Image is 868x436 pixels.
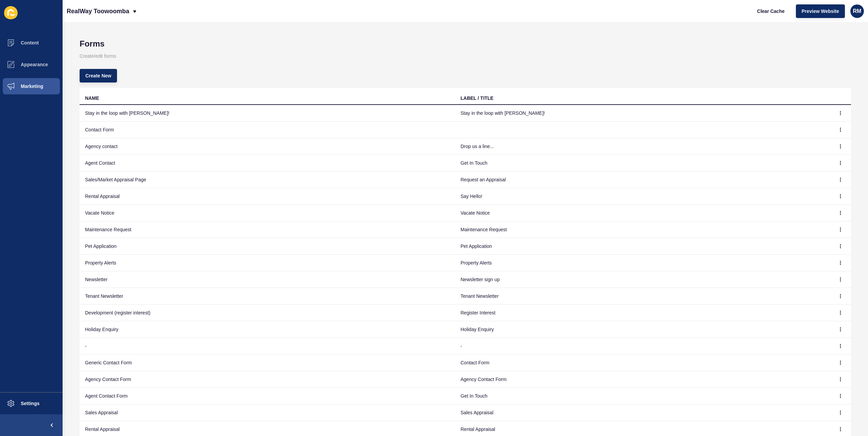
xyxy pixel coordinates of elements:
td: Holiday Enquiry [455,321,831,338]
td: Agent Contact Form [80,388,455,404]
td: Request an Appraisal [455,171,831,188]
td: Property Alerts [80,255,455,271]
h1: Forms [80,39,851,49]
td: Get In Touch [455,388,831,404]
td: Development (register interest) [80,305,455,321]
td: Agent Contact [80,155,455,171]
td: Get In Touch [455,155,831,171]
td: Tenant Newsletter [80,288,455,305]
td: Sales Appraisal [455,404,831,421]
span: Preview Website [802,8,839,15]
td: Maintenance Request [455,221,831,238]
td: Agency contact [80,138,455,155]
td: - [455,338,831,355]
p: Create/edit forms [80,49,851,63]
span: Clear Cache [757,8,785,15]
td: Generic Contact Form [80,355,455,371]
td: Register Interest [455,305,831,321]
td: Contact Form [455,355,831,371]
td: Agency Contact Form [455,371,831,388]
td: Rental Appraisal [80,188,455,205]
button: Preview Website [796,4,845,18]
td: Sales/Market Appraisal Page [80,171,455,188]
span: Create New [85,72,111,79]
td: Property Alerts [455,255,831,271]
td: Newsletter [80,271,455,288]
div: LABEL / TITLE [461,95,494,102]
td: Pet Application [455,238,831,255]
td: Pet Application [80,238,455,255]
p: RealWay Toowoomba [67,3,129,20]
td: Stay in the loop with [PERSON_NAME]! [455,105,831,122]
td: Say Hello! [455,188,831,205]
td: Vacate Notice [80,205,455,221]
td: Sales Appraisal [80,404,455,421]
td: - [80,338,455,355]
td: Drop us a line... [455,138,831,155]
td: Newsletter sign up [455,271,831,288]
td: Vacate Notice [455,205,831,221]
div: NAME [85,95,99,102]
td: Contact Form [80,122,455,138]
td: Stay in the loop with [PERSON_NAME]! [80,105,455,122]
span: RM [853,8,862,15]
td: Tenant Newsletter [455,288,831,305]
td: Holiday Enquiry [80,321,455,338]
button: Clear Cache [751,4,790,18]
button: Create New [80,69,117,83]
td: Agency Contact Form [80,371,455,388]
td: Maintenance Request [80,221,455,238]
